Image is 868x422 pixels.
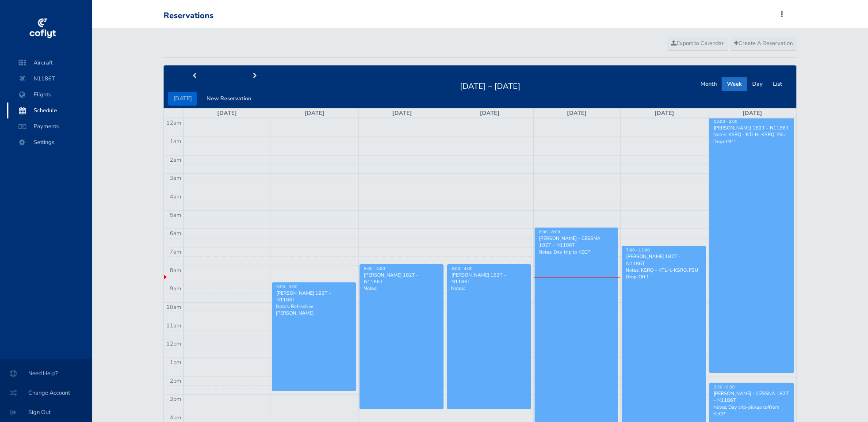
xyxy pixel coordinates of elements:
[480,109,500,117] a: [DATE]
[451,272,527,285] div: [PERSON_NAME] 182T - N1186T
[305,109,325,117] a: [DATE]
[455,79,526,91] h2: [DATE] – [DATE]
[166,119,181,127] span: 12am
[168,92,197,106] button: [DATE]
[654,109,674,117] a: [DATE]
[734,39,793,47] span: Create A Reservation
[713,404,790,417] p: Notes: Day trip-pickup to/from KECP
[713,131,790,144] p: Notes: KSRQ - KTLH.-KSRQ. FSU Drop-Off !
[170,229,181,237] span: 6am
[170,266,181,274] span: 8am
[768,77,788,91] button: List
[392,109,412,117] a: [DATE]
[170,377,181,385] span: 2pm
[16,87,83,103] span: Flights
[170,395,181,403] span: 3pm
[164,69,225,83] button: prev
[11,385,81,401] span: Change Account
[16,55,83,71] span: Aircraft
[626,267,702,280] p: Notes: KSRQ - KTLH.-KSRQ. FSU Drop-Off !
[539,249,615,255] p: Notes: Day trip to KECP
[28,15,57,42] img: coflyt logo
[16,71,83,87] span: N1186T
[166,303,181,311] span: 10am
[364,266,385,271] span: 8:00 - 4:00
[276,284,298,289] span: 9:00 - 3:00
[11,404,81,420] span: Sign Out
[722,77,747,91] button: Week
[217,109,237,117] a: [DATE]
[730,37,797,50] a: Create A Reservation
[201,92,256,106] button: New Reservation
[16,103,83,118] span: Schedule
[714,384,735,390] span: 2:30 - 8:30
[714,119,738,124] span: 12:00 - 2:00
[567,109,587,117] a: [DATE]
[713,125,790,131] div: [PERSON_NAME] 182T - N1186T
[16,118,83,134] span: Payments
[170,211,181,219] span: 5am
[166,322,181,330] span: 11am
[363,285,440,292] p: Notes:
[170,285,181,293] span: 9am
[539,235,615,248] div: [PERSON_NAME] - CESSNA 182T - N1186T
[713,390,790,403] div: [PERSON_NAME] - CESSNA 182T - N1186T
[276,303,352,316] p: Notes: Refresh w [PERSON_NAME]
[170,358,181,366] span: 1pm
[164,11,214,21] div: Reservations
[742,109,762,117] a: [DATE]
[224,69,285,83] button: next
[671,39,724,47] span: Export to Calendar
[170,156,181,164] span: 2am
[451,285,527,292] p: Notes:
[170,193,181,201] span: 4am
[170,414,181,422] span: 4pm
[695,77,722,91] button: Month
[451,266,473,271] span: 8:00 - 4:00
[170,174,181,182] span: 3am
[626,247,650,253] span: 7:00 - 12:00
[16,134,83,150] span: Settings
[363,272,440,285] div: [PERSON_NAME] 182T - N1186T
[667,37,728,50] a: Export to Calendar
[170,137,181,145] span: 1am
[626,253,702,266] div: [PERSON_NAME] 182T - N1186T
[276,290,352,303] div: [PERSON_NAME] 182T - N1186T
[166,340,181,348] span: 12pm
[747,77,768,91] button: Day
[170,248,181,256] span: 7am
[11,365,81,381] span: Need Help?
[539,229,560,235] span: 6:00 - 8:00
